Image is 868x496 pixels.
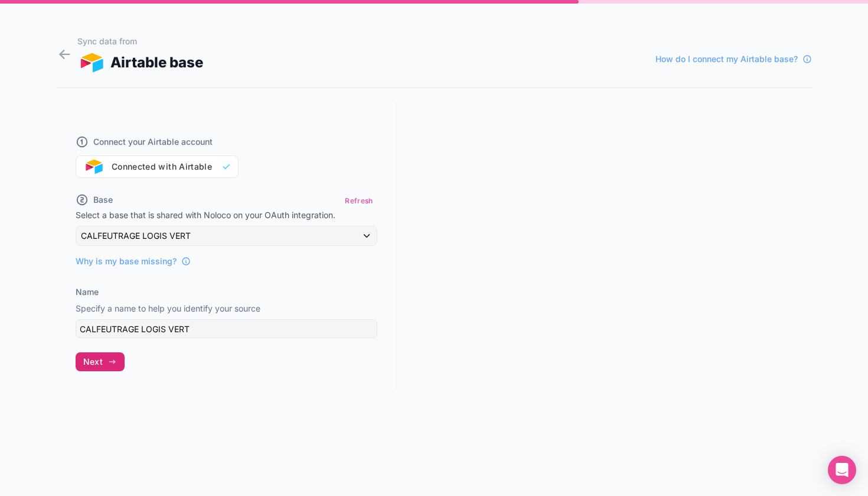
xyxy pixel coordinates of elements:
[76,286,99,298] label: Name
[83,356,103,367] span: Next
[76,319,377,338] input: Airtable
[828,456,856,484] div: Open Intercom Messenger
[76,255,191,267] a: Why is my base missing?
[93,136,213,148] span: Connect your Airtable account
[76,255,177,267] span: Why is my base missing?
[341,192,377,209] button: Refresh
[655,53,812,65] a: How do I connect my Airtable base?
[77,52,204,73] div: Airtable base
[76,226,377,246] button: CALFEUTRAGE LOGIS VERT
[93,194,113,206] span: Base
[655,53,798,65] span: How do I connect my Airtable base?
[76,209,377,221] p: Select a base that is shared with Noloco on your OAuth integration.
[76,303,377,315] p: Specify a name to help you identify your source
[77,53,106,72] img: AIRTABLE
[81,230,191,242] span: CALFEUTRAGE LOGIS VERT
[76,352,125,371] button: Next
[77,35,204,47] h1: Sync data from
